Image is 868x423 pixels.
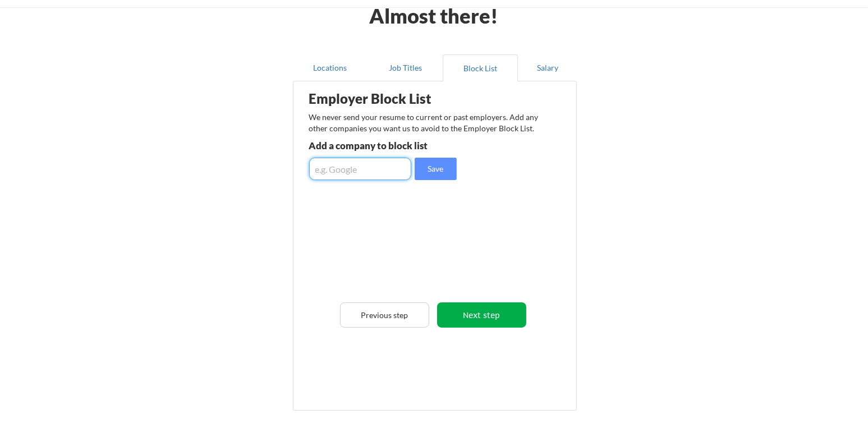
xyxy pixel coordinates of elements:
[293,54,368,81] button: Locations
[415,158,457,180] button: Save
[518,54,577,81] button: Salary
[309,112,545,134] div: We never send your resume to current or past employers. Add any other companies you want us to av...
[309,141,474,150] div: Add a company to block list
[443,54,518,81] button: Block List
[437,302,526,328] button: Next step
[340,302,429,328] button: Previous step
[355,6,512,26] div: Almost there!
[309,92,485,105] div: Employer Block List
[309,158,411,180] input: e.g. Google
[368,54,443,81] button: Job Titles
